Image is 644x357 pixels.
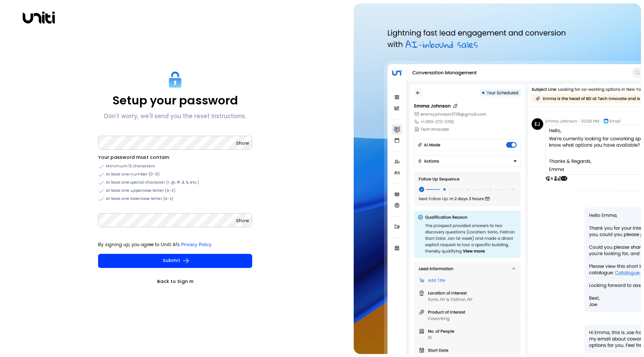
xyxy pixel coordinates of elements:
[236,217,249,225] button: Show
[236,139,249,148] button: Show
[104,111,246,122] p: Don't worry, we'll send you the reset instructions.
[98,277,252,286] a: Back to Sign In
[106,164,155,170] span: Minimum 12 characters
[181,241,212,248] a: Privacy Policy
[106,180,199,186] span: At least one special character (!, @, #, $, %, etc.)
[113,93,238,107] p: Setup your password
[236,217,249,224] span: Show
[98,153,252,162] li: Your password must contain:
[98,254,252,268] button: Submit
[98,241,252,249] p: By signing up, you agree to Uniti AI's
[106,188,176,194] span: At least one uppercase letter (A-Z)
[354,3,641,354] img: auth-hero.png
[236,140,249,146] span: Show
[106,172,160,178] span: At least one number (0-9)
[106,196,173,202] span: At least one lowercase letter (a-z)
